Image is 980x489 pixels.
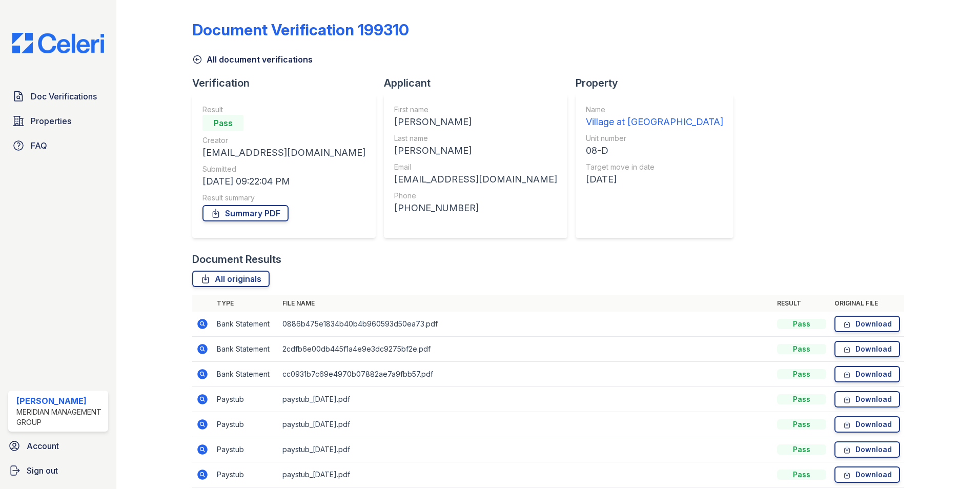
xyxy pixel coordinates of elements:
[16,395,104,407] div: [PERSON_NAME]
[777,319,826,329] div: Pass
[202,164,365,174] div: Submitted
[213,337,278,362] td: Bank Statement
[834,316,900,332] a: Download
[777,344,826,354] div: Pass
[202,205,289,221] a: Summary PDF
[834,466,900,483] a: Download
[278,437,773,462] td: paystub_[DATE].pdf
[394,115,557,129] div: [PERSON_NAME]
[8,135,108,156] a: FAQ
[4,436,112,456] a: Account
[576,76,742,90] div: Property
[384,76,576,90] div: Applicant
[394,191,557,201] div: Phone
[586,105,723,129] a: Name Village at [GEOGRAPHIC_DATA]
[830,295,904,312] th: Original file
[394,133,557,144] div: Last name
[278,412,773,437] td: paystub_[DATE].pdf
[213,295,278,312] th: Type
[202,105,365,115] div: Result
[31,139,47,152] span: FAQ
[777,470,826,480] div: Pass
[777,444,826,455] div: Pass
[586,172,723,187] div: [DATE]
[834,441,900,458] a: Download
[213,462,278,487] td: Paystub
[213,437,278,462] td: Paystub
[213,412,278,437] td: Paystub
[192,53,313,66] a: All document verifications
[4,460,112,481] a: Sign out
[777,419,826,430] div: Pass
[777,394,826,404] div: Pass
[394,172,557,187] div: [EMAIL_ADDRESS][DOMAIN_NAME]
[834,416,900,433] a: Download
[192,252,281,267] div: Document Results
[27,464,58,477] span: Sign out
[8,111,108,131] a: Properties
[192,271,270,287] a: All originals
[777,369,826,379] div: Pass
[586,162,723,172] div: Target move in date
[834,341,900,357] a: Download
[192,76,384,90] div: Verification
[394,144,557,158] div: [PERSON_NAME]
[834,391,900,407] a: Download
[394,105,557,115] div: First name
[773,295,830,312] th: Result
[586,133,723,144] div: Unit number
[278,362,773,387] td: cc0931b7c69e4970b07882ae7a9fbb57.pdf
[4,33,112,53] img: CE_Logo_Blue-a8612792a0a2168367f1c8372b55b34899dd931a85d93a1a3d3e32e68fde9ad4.png
[31,90,97,103] span: Doc Verifications
[278,295,773,312] th: File name
[213,312,278,337] td: Bank Statement
[394,162,557,172] div: Email
[586,115,723,129] div: Village at [GEOGRAPHIC_DATA]
[31,115,71,127] span: Properties
[202,193,365,203] div: Result summary
[394,201,557,215] div: [PHONE_NUMBER]
[27,440,59,452] span: Account
[202,115,243,131] div: Pass
[586,105,723,115] div: Name
[202,146,365,160] div: [EMAIL_ADDRESS][DOMAIN_NAME]
[16,407,104,427] div: Meridian Management Group
[278,387,773,412] td: paystub_[DATE].pdf
[202,135,365,146] div: Creator
[213,387,278,412] td: Paystub
[202,174,365,189] div: [DATE] 09:22:04 PM
[834,366,900,382] a: Download
[278,462,773,487] td: paystub_[DATE].pdf
[278,312,773,337] td: 0886b475e1834b40b4b960593d50ea73.pdf
[278,337,773,362] td: 2cdfb6e00db445f1a4e9e3dc9275bf2e.pdf
[8,86,108,107] a: Doc Verifications
[213,362,278,387] td: Bank Statement
[192,21,409,39] div: Document Verification 199310
[586,144,723,158] div: 08-D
